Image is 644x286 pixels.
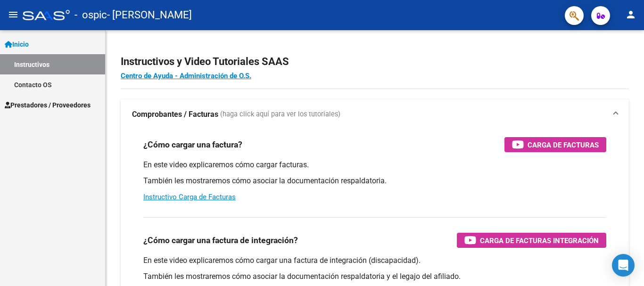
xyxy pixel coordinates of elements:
button: Carga de Facturas [504,137,606,152]
span: Carga de Facturas [528,139,599,151]
span: - ospic [74,5,107,25]
p: También les mostraremos cómo asociar la documentación respaldatoria y el legajo del afiliado. [143,271,606,282]
p: También les mostraremos cómo asociar la documentación respaldatoria. [143,176,606,186]
p: En este video explicaremos cómo cargar facturas. [143,160,606,170]
p: En este video explicaremos cómo cargar una factura de integración (discapacidad). [143,255,606,266]
span: Inicio [5,39,29,49]
span: - [PERSON_NAME] [107,5,192,25]
div: Open Intercom Messenger [612,254,635,277]
mat-icon: menu [8,9,19,20]
span: Prestadores / Proveedores [5,100,91,110]
span: Carga de Facturas Integración [480,235,599,246]
h3: ¿Cómo cargar una factura? [143,138,242,151]
h2: Instructivos y Video Tutoriales SAAS [121,53,629,71]
strong: Comprobantes / Facturas [132,109,218,120]
mat-icon: person [625,9,636,20]
span: (haga click aquí para ver los tutoriales) [220,109,340,120]
button: Carga de Facturas Integración [457,233,606,248]
a: Centro de Ayuda - Administración de O.S. [121,72,251,80]
a: Instructivo Carga de Facturas [143,193,236,201]
mat-expansion-panel-header: Comprobantes / Facturas (haga click aquí para ver los tutoriales) [121,99,629,130]
h3: ¿Cómo cargar una factura de integración? [143,234,298,247]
